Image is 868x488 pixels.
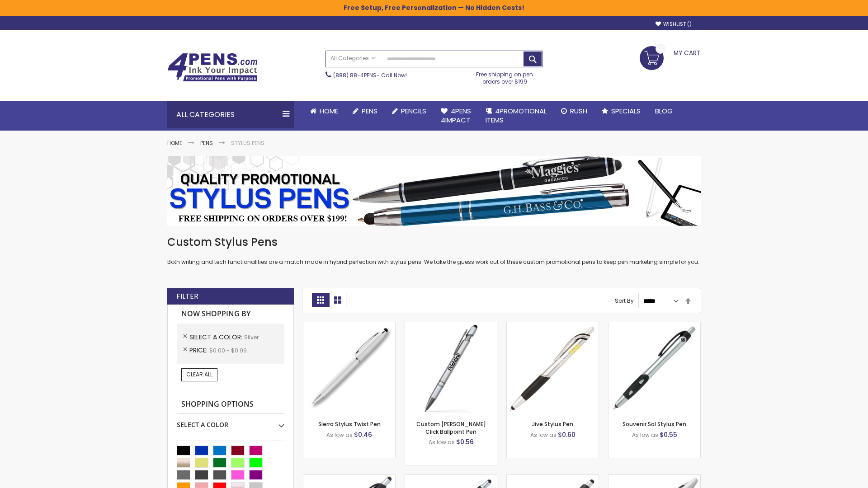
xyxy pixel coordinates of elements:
[611,106,641,116] span: Specials
[570,106,587,116] span: Rush
[354,430,372,439] span: $0.46
[231,139,264,147] strong: Stylus Pens
[648,101,680,121] a: Blog
[209,347,247,354] span: $0.00 - $0.99
[244,333,259,341] span: Silver
[456,437,474,446] span: $0.56
[429,438,455,446] span: As low as
[312,293,329,307] strong: Grid
[320,106,338,116] span: Home
[181,368,217,381] a: Clear All
[167,235,701,249] h1: Custom Stylus Pens
[345,101,385,121] a: Pens
[478,101,554,131] a: 4PROMOTIONALITEMS
[167,101,294,128] div: All Categories
[655,106,673,116] span: Blog
[656,21,692,28] a: Wishlist
[405,322,497,329] a: Custom Alex II Click Ballpoint Pen-Silver
[401,106,426,116] span: Pencils
[632,431,658,439] span: As low as
[326,431,353,439] span: As low as
[623,420,686,428] a: Souvenir Sol Stylus Pen
[609,322,700,329] a: Souvenir Sol Stylus Pen-Silver
[318,420,381,428] a: Sierra Stylus Twist Pen
[177,414,284,429] div: Select A Color
[303,101,345,121] a: Home
[609,322,700,414] img: Souvenir Sol Stylus Pen-Silver
[594,101,648,121] a: Specials
[615,297,634,305] label: Sort By
[176,291,198,301] strong: Filter
[530,431,557,439] span: As low as
[333,71,407,79] span: - Call Now!
[167,139,182,147] a: Home
[532,420,573,428] a: Jive Stylus Pen
[434,101,478,131] a: 4Pens4impact
[507,322,599,329] a: Jive Stylus Pen-Silver
[507,474,599,482] a: Souvenir® Emblem Stylus Pen-Silver
[405,322,497,414] img: Custom Alex II Click Ballpoint Pen-Silver
[186,371,212,378] span: Clear All
[167,53,258,82] img: 4Pens Custom Pens and Promotional Products
[558,430,576,439] span: $0.60
[441,106,471,125] span: 4Pens 4impact
[660,430,677,439] span: $0.55
[405,474,497,482] a: Epiphany Stylus Pens-Silver
[467,67,543,85] div: Free shipping on pen orders over $199
[362,106,377,116] span: Pens
[167,156,701,226] img: Stylus Pens
[303,322,395,414] img: Stypen-35-Silver
[554,101,594,121] a: Rush
[177,305,284,324] strong: Now Shopping by
[303,474,395,482] a: React Stylus Grip Pen-Silver
[609,474,700,482] a: Twist Highlighter-Pen Stylus Combo-Silver
[326,51,380,66] a: All Categories
[507,322,599,414] img: Jive Stylus Pen-Silver
[189,333,244,342] span: Select A Color
[303,322,395,329] a: Stypen-35-Silver
[167,235,701,266] div: Both writing and tech functionalities are a match made in hybrid perfection with stylus pens. We ...
[486,106,547,125] span: 4PROMOTIONAL ITEMS
[189,346,209,355] span: Price
[330,55,376,62] span: All Categories
[177,395,284,414] strong: Shopping Options
[333,71,377,79] a: (888) 88-4PENS
[200,139,213,147] a: Pens
[416,420,486,435] a: Custom [PERSON_NAME] Click Ballpoint Pen
[385,101,434,121] a: Pencils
